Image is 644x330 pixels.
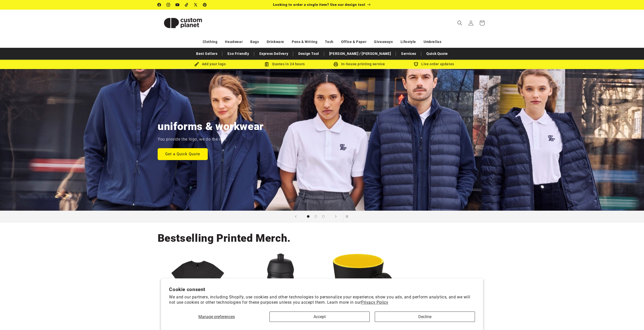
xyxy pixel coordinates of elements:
[290,211,301,222] button: Previous slide
[334,62,338,67] img: In-house printing
[296,49,322,58] a: Design Tool
[361,300,388,305] a: Privacy Policy
[158,231,291,245] h2: Bestselling Printed Merch.
[169,312,264,322] button: Manage preferences
[341,37,366,46] a: Office & Paper
[247,61,322,67] div: Quotes in 24 hours
[454,17,465,29] summary: Search
[158,12,208,34] img: Custom Planet
[158,136,227,143] p: You provide the logo, we do the rest.
[273,3,365,7] span: Looking to order a single item? Use our design tool
[250,37,259,46] a: Bags
[292,37,317,46] a: Pens & Writing
[397,61,471,67] div: Live order updates
[343,211,354,222] button: Pause slideshow
[244,253,317,325] img: HydroFlex™ 500 ml squeezy sport bottle
[169,295,475,305] p: We and our partners, including Shopify, use cookies and other technologies to personalize your ex...
[194,62,199,67] img: Brush Icon
[257,49,291,58] a: Express Delivery
[225,49,252,58] a: Eco Friendly
[424,49,450,58] a: Quick Quote
[158,148,208,160] a: Get a Quick Quote
[399,49,419,58] a: Services
[327,49,393,58] a: [PERSON_NAME] / [PERSON_NAME]
[401,37,416,46] a: Lifestyle
[269,312,370,322] button: Accept
[225,37,243,46] a: Headwear
[267,37,284,46] a: Drinkware
[320,213,327,220] button: Load slide 3 of 3
[374,37,393,46] a: Giveaways
[375,312,475,322] button: Decline
[194,49,220,58] a: Best Sellers
[173,61,247,67] div: Add your logo
[169,287,475,292] h2: Cookie consent
[203,37,218,46] a: Clothing
[264,62,269,67] img: Order Updates Icon
[414,62,418,67] img: Order updates
[327,253,400,325] img: Oli 360 ml ceramic mug with handle
[312,213,320,220] button: Load slide 2 of 3
[198,314,235,319] span: Manage preferences
[322,61,397,67] div: In-house printing service
[156,10,210,36] a: Custom Planet
[304,213,312,220] button: Load slide 1 of 3
[330,211,341,222] button: Next slide
[424,37,441,46] a: Umbrellas
[158,120,264,133] h2: uniforms & workwear
[325,37,333,46] a: Tech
